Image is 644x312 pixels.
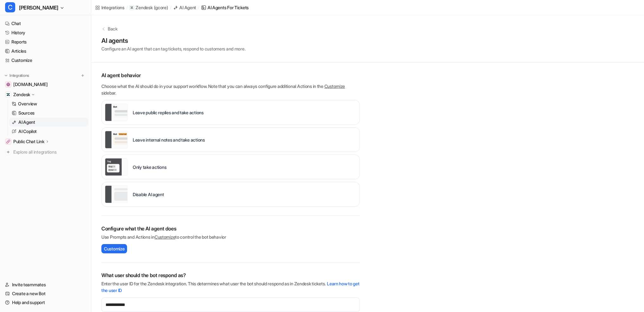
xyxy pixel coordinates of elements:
p: Configure an AI agent that can tag tickets, respond to customers and more. [101,45,245,52]
a: AI Agents for tickets [201,4,249,11]
p: Leave public replies and take actions [133,109,204,116]
a: gcore.com[DOMAIN_NAME] [3,80,88,89]
img: expand menu [4,73,8,78]
img: Zendesk [6,93,10,96]
span: Customize [104,245,124,252]
img: Leave internal notes and take actions [105,131,128,149]
span: / [198,5,199,10]
p: Only take actions [133,164,166,170]
img: menu_add.svg [80,73,85,78]
a: Reports [3,37,88,46]
p: Leave internal notes and take actions [133,136,205,143]
img: gcore.com [6,83,10,86]
div: live::disabled [101,155,360,179]
a: Zendesk(gcore) [129,4,168,11]
span: C [5,2,15,12]
p: Use Prompts and Actions in to control the bot behavior [101,234,360,240]
p: AI Copilot [18,128,37,135]
div: AI Agent [179,4,196,11]
a: Help and support [3,298,88,307]
p: Public Chat Link [13,138,44,145]
p: Overview [18,101,37,107]
p: Integrations [10,73,29,78]
p: Enter the user ID for the Zendesk integration. This determines what user the bot should respond a... [101,280,360,294]
p: ( gcore ) [154,4,168,11]
div: live::internal_reply [101,127,360,152]
a: Chat [3,19,88,28]
a: AI Copilot [9,127,88,136]
div: AI Agents for tickets [207,4,249,11]
img: Leave public replies and take actions [105,103,128,121]
p: Back [108,25,118,32]
a: Create a new Bot [3,289,88,298]
button: Customize [101,244,127,253]
span: / [170,5,171,10]
a: History [3,28,88,37]
div: live::external_reply [101,100,360,125]
a: Integrations [95,4,124,11]
h2: What user should the bot respond as? [101,271,360,279]
a: Invite teammates [3,280,88,289]
p: AI Agent [18,119,35,125]
div: paused::disabled [101,182,360,207]
p: Zendesk [136,4,152,11]
p: Zendesk [13,91,30,98]
img: Public Chat Link [6,140,10,143]
h2: Configure what the AI agent does [101,225,360,232]
a: Customize [155,234,175,240]
button: Integrations [3,72,31,79]
div: Integrations [101,4,124,11]
a: Customize [3,56,88,65]
span: [PERSON_NAME] [19,3,58,12]
span: [DOMAIN_NAME] [13,81,48,88]
a: AI Agent [173,4,196,11]
p: Choose what the AI should do in your support workflow. Note that you can always configure additio... [101,83,360,96]
span: Explore all integrations [13,147,86,157]
a: Learn how to get the user ID [101,281,360,293]
a: AI Agent [9,118,88,127]
a: Customize [324,83,345,89]
img: Disable AI agent [105,185,128,203]
a: Articles [3,47,88,56]
span: / [126,5,128,10]
p: Disable AI agent [133,191,164,198]
a: Sources [9,109,88,117]
a: Overview [9,99,88,108]
a: Explore all integrations [3,148,88,156]
h1: AI agents [101,36,245,45]
p: Sources [18,110,35,116]
img: explore all integrations [5,149,11,155]
img: Only take actions [105,158,128,176]
p: AI agent behavior [101,71,360,79]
